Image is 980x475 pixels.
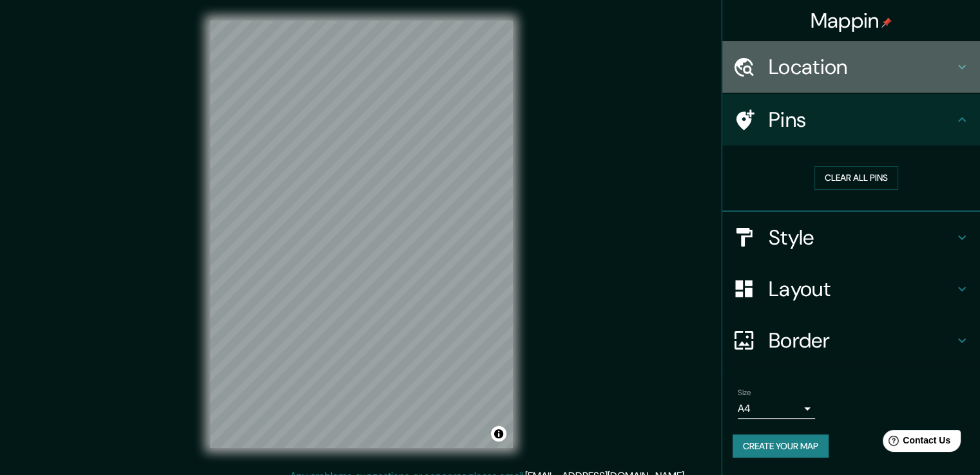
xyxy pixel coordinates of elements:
[769,276,954,302] h4: Layout
[769,54,954,80] h4: Location
[738,387,751,398] label: Size
[722,315,980,366] div: Border
[722,94,980,145] div: Pins
[733,434,829,458] button: Create your map
[722,41,980,93] div: Location
[491,426,506,442] button: Toggle attribution
[811,8,892,33] h4: Mappin
[769,107,954,133] h4: Pins
[769,328,954,353] h4: Border
[769,225,954,250] h4: Style
[722,263,980,315] div: Layout
[881,17,892,28] img: pin-icon.png
[722,212,980,263] div: Style
[865,425,966,461] iframe: Help widget launcher
[210,21,513,448] canvas: Map
[814,166,898,190] button: Clear all pins
[738,398,815,419] div: A4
